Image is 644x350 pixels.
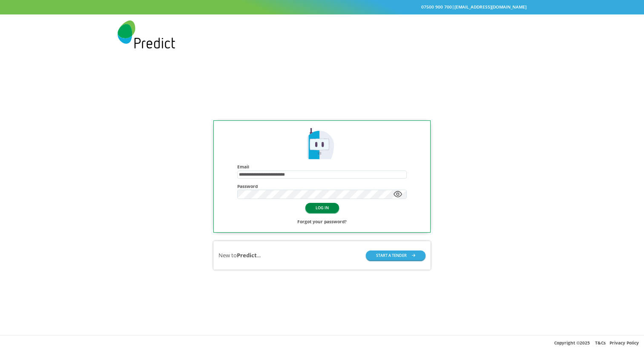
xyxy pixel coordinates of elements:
[595,340,606,346] a: T&Cs
[237,251,257,259] b: Predict
[454,4,526,10] a: [EMAIL_ADDRESS][DOMAIN_NAME]
[218,251,261,259] div: New to ...
[421,4,452,10] a: 07500 900 700
[305,127,339,162] img: Predict Mobile
[305,203,339,213] button: LOG IN
[118,3,526,11] div: |
[237,164,407,169] h4: Email
[118,20,175,48] img: Predict Mobile
[366,250,425,260] button: START A TENDER
[297,218,347,226] a: Forgot your password?
[609,340,639,346] a: Privacy Policy
[237,184,407,189] h4: Password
